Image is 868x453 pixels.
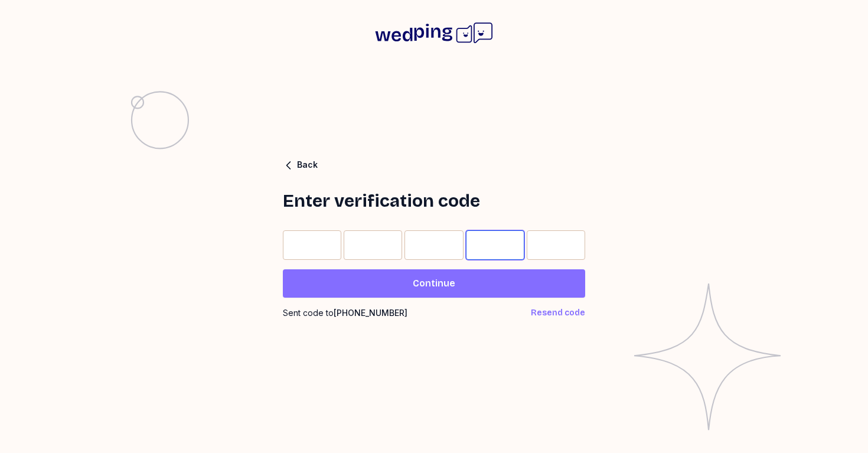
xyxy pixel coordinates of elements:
input: Please enter OTP character 5 [527,230,585,260]
span: Continue [413,276,455,291]
span: [PHONE_NUMBER] [334,308,407,318]
input: Please enter OTP character 3 [404,230,463,260]
button: Continue [283,269,585,298]
input: Please enter OTP character 4 [466,230,524,260]
button: Resend code [531,307,585,319]
input: Please enter OTP character 1 [283,230,341,260]
h1: Enter verification code [283,190,585,211]
input: Please enter OTP character 2 [344,230,402,260]
button: Back [283,159,318,171]
span: Back [297,161,318,169]
span: Sent code to [283,307,407,319]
